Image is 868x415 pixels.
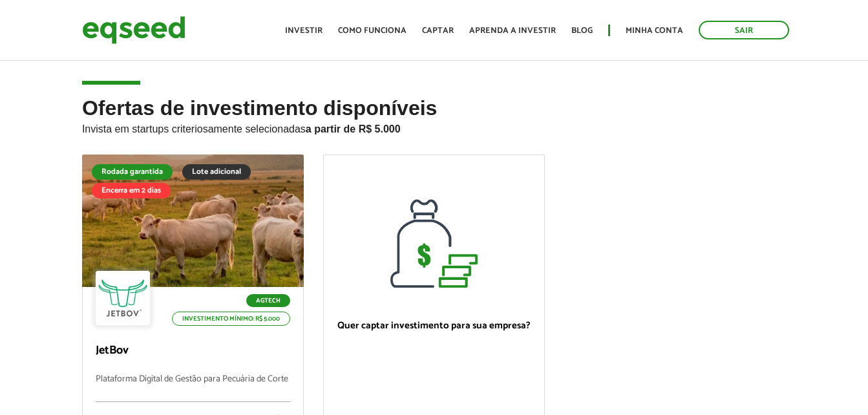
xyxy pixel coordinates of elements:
div: Rodada garantida [92,164,173,180]
a: Blog [571,27,593,35]
div: Lote adicional [182,164,251,180]
p: Plataforma Digital de Gestão para Pecuária de Corte [96,374,290,402]
p: Agtech [246,294,290,307]
img: EqSeed [82,13,185,47]
a: Como funciona [338,27,407,35]
a: Minha conta [626,27,683,35]
a: Sair [699,21,789,39]
strong: a partir de R$ 5.000 [306,123,401,134]
a: Aprenda a investir [469,27,556,35]
p: JetBov [96,344,290,358]
h2: Ofertas de investimento disponíveis [82,97,786,154]
div: Encerra em 2 dias [92,183,171,198]
p: Quer captar investimento para sua empresa? [337,320,531,332]
p: Invista em startups criteriosamente selecionadas [82,120,786,135]
a: Captar [422,27,454,35]
a: Investir [285,27,323,35]
p: Investimento mínimo: R$ 5.000 [172,312,290,326]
